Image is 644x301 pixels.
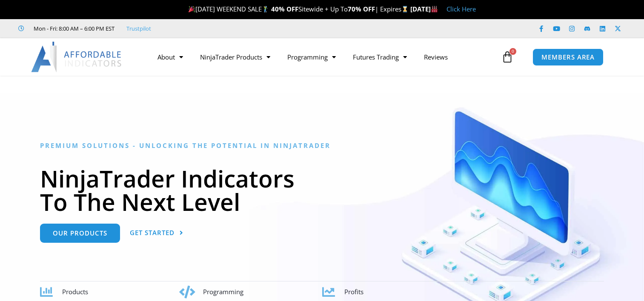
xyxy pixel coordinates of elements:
[62,287,88,296] span: Products
[31,23,114,34] span: Mon - Fri: 8:00 AM – 6:00 PM EST
[262,6,269,12] img: 🏌️‍♂️
[192,47,279,67] a: NinjaTrader Products
[189,6,195,12] img: 🎉
[541,54,595,60] span: MEMBERS AREA
[53,230,107,236] span: Our Products
[344,287,364,296] span: Profits
[489,45,526,69] a: 0
[40,224,120,243] a: Our Products
[186,5,410,13] span: [DATE] WEEKEND SALE Sitewide + Up To | Expires
[130,224,183,243] a: Get Started
[40,142,604,150] h6: Premium Solutions - Unlocking the Potential in NinjaTrader
[431,6,438,12] img: 🏭
[410,5,438,13] strong: [DATE]
[40,167,604,213] h1: NinjaTrader Indicators To The Next Level
[126,23,151,34] a: Trustpilot
[415,47,456,67] a: Reviews
[532,48,604,66] a: MEMBERS AREA
[447,5,476,13] a: Click Here
[344,47,415,67] a: Futures Trading
[271,5,298,13] strong: 40% OFF
[509,48,516,55] span: 0
[203,287,243,296] span: Programming
[130,230,175,236] span: Get Started
[149,47,499,67] nav: Menu
[279,47,344,67] a: Programming
[31,42,123,72] img: LogoAI | Affordable Indicators – NinjaTrader
[348,5,375,13] strong: 70% OFF
[402,6,408,12] img: ⌛
[149,47,192,67] a: About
